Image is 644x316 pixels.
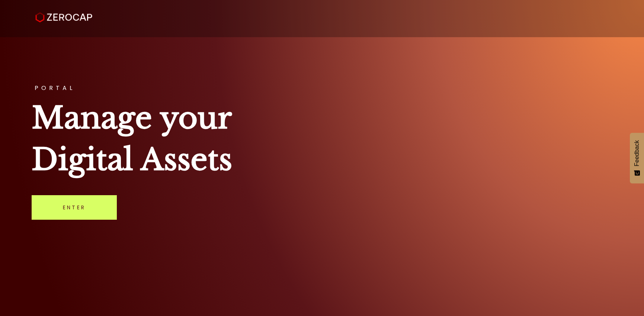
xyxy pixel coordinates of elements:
[634,140,640,166] span: Feedback
[32,97,612,180] h1: Manage your Digital Assets
[630,133,644,183] button: Feedback - Show survey
[35,12,92,23] img: ZeroCap
[32,85,612,91] h3: PORTAL
[32,195,117,220] a: Enter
